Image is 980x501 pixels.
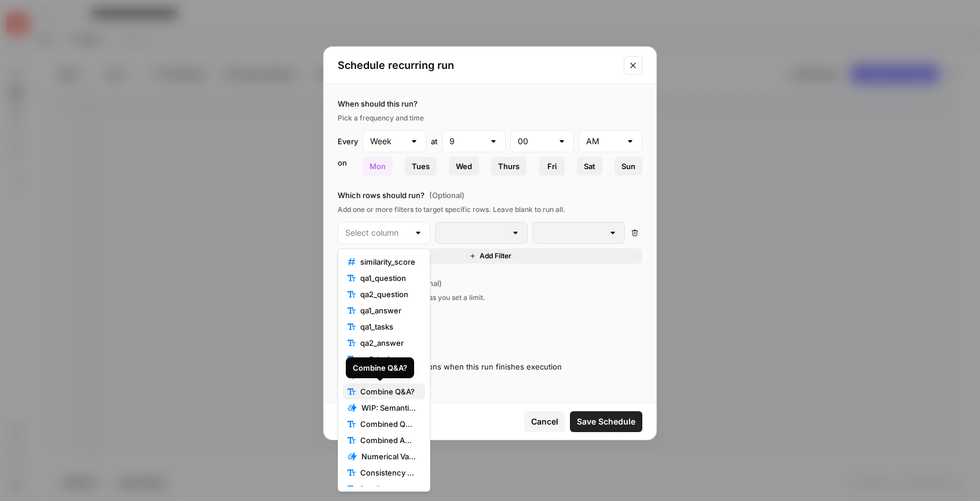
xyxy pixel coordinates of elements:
[338,248,642,264] button: Add Filter
[360,288,416,300] span: qa2_question
[621,160,635,172] span: Sun
[360,256,416,268] span: similarity_score
[338,57,617,74] h2: Schedule recurring run
[338,277,642,289] label: Limit rows per run
[577,157,602,175] button: Sat
[338,204,642,215] div: Add one or more filters to target specific rows. Leave blank to run all.
[360,483,416,495] span: Details
[480,251,511,261] span: Add Filter
[412,160,430,172] span: Tues
[524,411,565,432] button: Cancel
[353,362,407,374] div: Combine Q&A?
[456,160,472,172] span: Wed
[539,157,565,175] button: Fri
[360,434,416,446] span: Combined Answer
[370,160,386,172] span: Mon
[360,353,416,365] span: qa2_tasks
[361,451,416,462] span: Numerical Value QA: Semantically Similar Q&As
[577,416,635,427] span: Save Schedule
[370,136,405,147] input: Week
[338,292,642,303] div: Runs all matching rows unless you set a limit.
[338,157,358,175] div: on
[624,56,642,75] button: Close modal
[586,136,621,147] input: AM
[360,305,416,316] span: qa1_answer
[431,136,437,147] div: at
[547,160,557,172] span: Fri
[498,160,520,172] span: Thurs
[518,136,553,147] input: 00
[615,157,642,175] button: Sun
[449,157,479,175] button: Wed
[360,386,416,397] span: Combine Q&A?
[345,227,409,239] input: Select column
[360,467,416,478] span: Consistency Check
[360,418,416,430] span: Combined Question
[338,136,358,147] div: Every
[449,136,484,147] input: 9
[405,157,437,175] button: Tues
[360,337,416,349] span: qa2_answer
[360,272,416,284] span: qa1_question
[338,346,642,357] label: Email Notifications
[338,98,642,109] label: When should this run?
[531,416,558,427] span: Cancel
[356,361,562,372] div: Send email notifications when this run finishes execution
[338,189,642,201] label: Which rows should run?
[338,113,642,123] div: Pick a frequency and time
[584,160,595,172] span: Sat
[361,402,416,414] span: WIP: Semantically Similar Q&As
[429,189,465,201] span: (Optional)
[570,411,642,432] button: Save Schedule
[360,321,416,332] span: qa1_tasks
[491,157,526,175] button: Thurs
[363,157,393,175] button: Mon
